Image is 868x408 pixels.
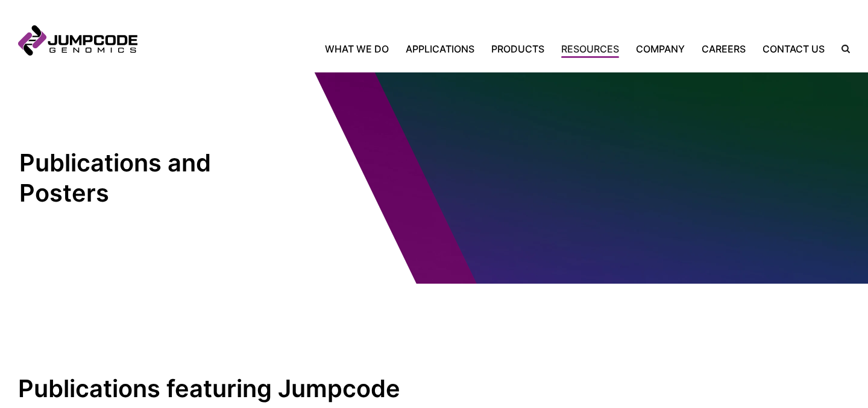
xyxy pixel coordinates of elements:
[137,42,833,56] nav: Primary Navigation
[18,343,850,403] h2: Publications featuring Jumpcode
[833,45,850,53] label: Search the site.
[754,42,833,56] a: Contact Us
[397,42,483,56] a: Applications
[553,42,627,56] a: Resources
[325,42,397,56] a: What We Do
[483,42,553,56] a: Products
[19,148,221,208] h1: Publications and Posters
[693,42,754,56] a: Careers
[627,42,693,56] a: Company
